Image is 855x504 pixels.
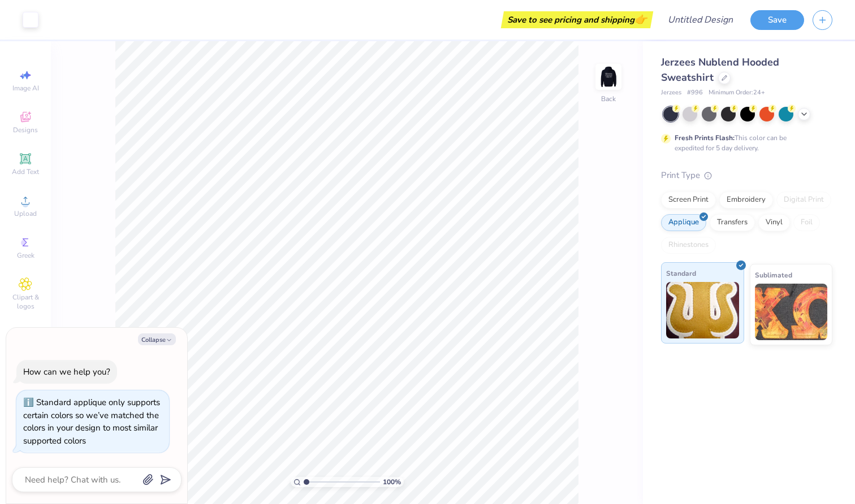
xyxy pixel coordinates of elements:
span: Jerzees Nublend Hooded Sweatshirt [661,55,779,84]
img: Sublimated [755,284,828,340]
img: Back [597,66,620,88]
div: Vinyl [758,214,790,231]
div: Standard applique only supports certain colors so we’ve matched the colors in your design to most... [23,397,160,446]
strong: Fresh Prints Flash: [675,133,735,142]
span: Clipart & logos [6,293,45,311]
div: Print Type [661,169,832,182]
div: How can we help you? [23,366,110,377]
div: Embroidery [719,192,773,208]
span: 👉 [634,12,647,26]
div: Foil [793,214,820,231]
button: Save [750,10,804,30]
div: Save to see pricing and shipping [504,11,650,28]
span: Standard [666,267,696,279]
span: Designs [13,125,38,134]
span: Greek [17,251,34,260]
div: Screen Print [661,192,716,208]
input: Untitled Design [659,8,742,31]
span: Upload [14,209,37,218]
img: Standard [666,282,739,338]
span: Sublimated [755,269,792,281]
span: Image AI [12,84,39,93]
button: Collapse [138,333,176,345]
div: Back [601,94,616,104]
div: Rhinestones [661,237,716,254]
span: Jerzees [661,88,681,98]
span: Minimum Order: 24 + [709,88,765,98]
div: Digital Print [776,192,831,208]
span: Add Text [12,167,39,176]
span: # 996 [687,88,703,98]
div: Applique [661,214,706,231]
div: This color can be expedited for 5 day delivery. [675,133,814,153]
div: Transfers [710,214,755,231]
span: 100 % [383,477,401,487]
